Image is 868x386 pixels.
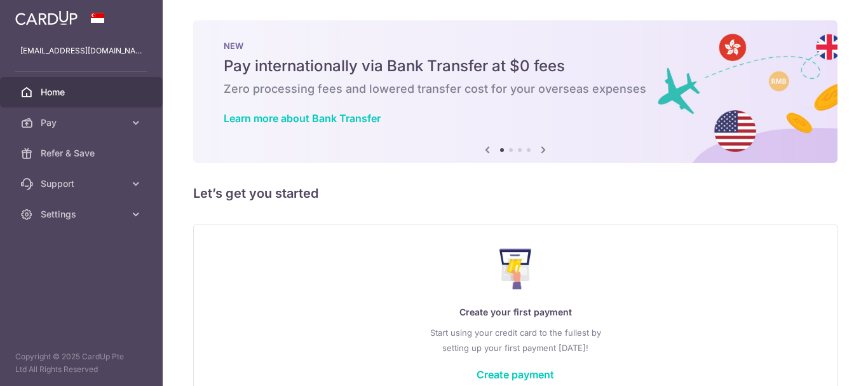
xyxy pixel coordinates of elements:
img: Bank transfer banner [193,20,837,163]
p: Start using your credit card to the fullest by setting up your first payment [DATE]! [219,325,811,355]
a: Create payment [477,368,554,381]
a: Learn more about Bank Transfer [224,112,381,125]
span: Support [41,177,125,190]
span: Pay [41,116,125,129]
img: CardUp [15,10,78,25]
p: [EMAIL_ADDRESS][DOMAIN_NAME] [20,45,142,57]
h5: Pay internationally via Bank Transfer at $0 fees [224,56,807,76]
span: Settings [41,208,125,221]
h6: Zero processing fees and lowered transfer cost for your overseas expenses [224,81,807,97]
span: Home [41,86,125,99]
p: NEW [224,41,807,51]
span: Refer & Save [41,147,125,160]
p: Create your first payment [219,305,811,320]
img: Make Payment [499,249,532,289]
h5: Let’s get you started [193,183,837,203]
